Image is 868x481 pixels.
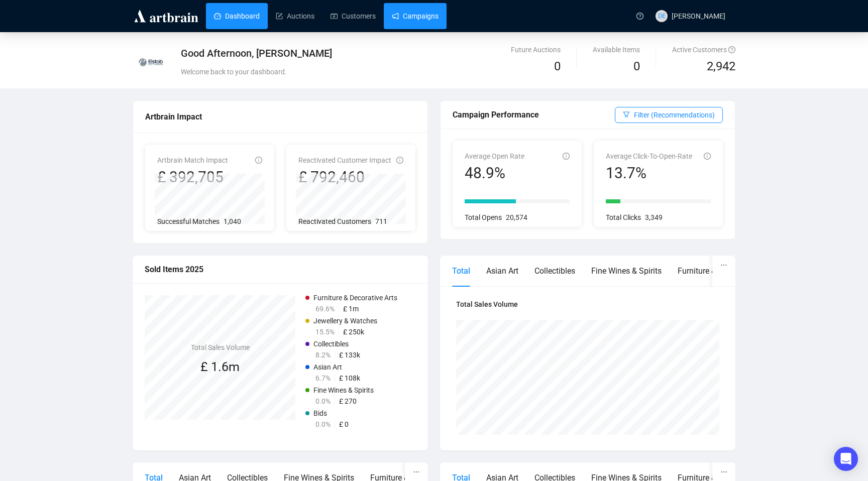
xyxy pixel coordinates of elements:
[392,3,439,29] a: Campaigns
[133,8,200,24] img: logo
[339,397,357,405] span: £ 270
[343,305,359,313] span: £ 1m
[623,111,630,118] span: filter
[343,328,364,336] span: £ 250k
[511,44,561,55] div: Future Auctions
[313,294,397,302] span: Furniture & Decorative Arts
[181,66,532,77] div: Welcome back to your dashboard.
[331,3,376,29] a: Customers
[634,109,715,121] span: Filter (Recommendations)
[298,217,371,225] span: Reactivated Customers
[200,359,240,374] span: £ 1.6m
[339,351,360,359] span: £ 133k
[678,265,772,277] div: Furniture & Decorative Arts
[465,213,502,221] span: Total Opens
[712,256,735,275] button: ellipsis
[145,110,415,123] div: Artbrain Impact
[645,213,663,221] span: 3,349
[313,409,327,417] span: Bids
[720,262,727,269] span: ellipsis
[224,217,241,225] span: 1,040
[145,263,416,276] div: Sold Items 2025
[157,156,228,164] span: Artbrain Match Impact
[133,45,168,80] img: 6093c124b1736b0018c2d31d.jpg
[728,46,735,53] span: question-circle
[506,213,527,221] span: 20,574
[834,447,858,471] div: Open Intercom Messenger
[633,59,640,73] span: 0
[658,11,665,21] span: DE
[255,157,262,164] span: info-circle
[214,3,260,29] a: Dashboard
[593,44,640,55] div: Available Items
[554,59,561,73] span: 0
[606,164,692,183] div: 13.7%
[606,213,641,221] span: Total Clicks
[465,152,524,160] span: Average Open Rate
[413,468,420,475] span: ellipsis
[315,305,335,313] span: 69.6%
[452,265,470,277] div: Total
[157,217,220,225] span: Successful Matches
[157,168,228,187] div: £ 392,705
[315,374,331,382] span: 6.7%
[298,168,391,187] div: £ 792,460
[486,265,518,277] div: Asian Art
[707,57,735,76] span: 2,942
[181,46,532,60] div: Good Afternoon, [PERSON_NAME]
[298,156,391,164] span: Reactivated Customer Impact
[313,386,374,394] span: Fine Wines & Spirits
[453,108,615,121] div: Campaign Performance
[720,468,727,475] span: ellipsis
[606,152,692,160] span: Average Click-To-Open-Rate
[465,164,524,183] div: 48.9%
[636,13,643,20] span: question-circle
[315,420,331,428] span: 0.0%
[313,340,349,348] span: Collectibles
[672,46,735,54] span: Active Customers
[704,153,711,160] span: info-circle
[563,153,570,160] span: info-circle
[315,351,331,359] span: 8.2%
[615,107,723,123] button: Filter (Recommendations)
[396,157,403,164] span: info-circle
[276,3,314,29] a: Auctions
[315,328,335,336] span: 15.5%
[672,12,725,20] span: [PERSON_NAME]
[339,420,349,428] span: £ 0
[534,265,575,277] div: Collectibles
[313,363,342,371] span: Asian Art
[191,342,250,353] h4: Total Sales Volume
[456,299,719,310] h4: Total Sales Volume
[591,265,662,277] div: Fine Wines & Spirits
[313,317,377,325] span: Jewellery & Watches
[315,397,331,405] span: 0.0%
[375,217,387,225] span: 711
[339,374,360,382] span: £ 108k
